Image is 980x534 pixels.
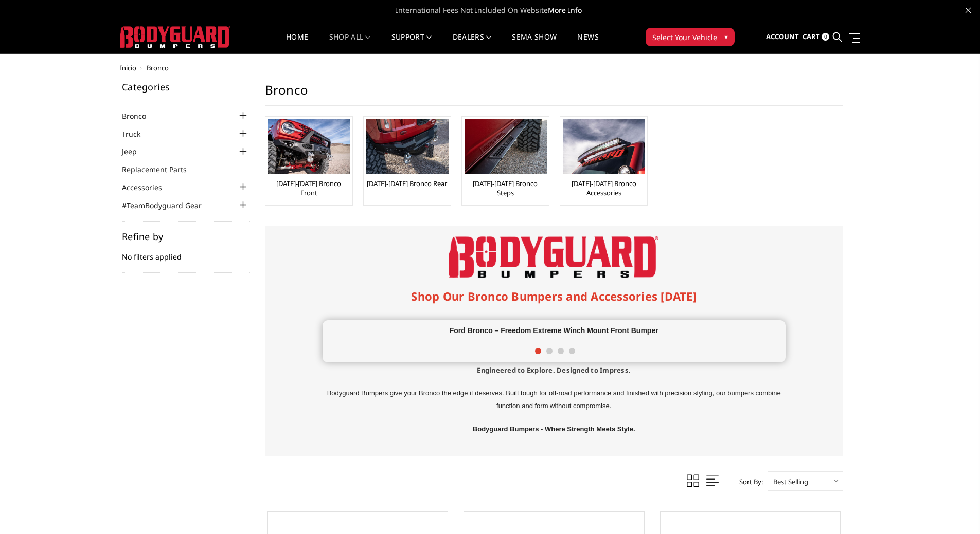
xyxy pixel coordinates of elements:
[449,236,658,278] img: Bodyguard Bumpers Logo
[122,146,150,157] a: Jeep
[929,485,980,534] iframe: Chat Widget
[563,179,645,197] a: [DATE]-[DATE] Bronco Accessories
[327,389,781,410] span: Bodyguard Bumpers give your Bronco the edge it deserves. Built tough for off-road performance and...
[766,32,799,41] span: Account
[929,485,980,534] div: Widget de chat
[548,5,582,15] a: More Info
[724,31,728,42] span: ▾
[122,128,153,139] a: Truck
[766,23,799,51] a: Account
[122,164,200,175] a: Replacement Parts
[265,82,843,106] h1: Bronco
[512,33,557,53] a: SEMA Show
[122,200,215,211] a: #TeamBodyguard Gear
[646,28,735,46] button: Select Your Vehicle
[147,63,169,72] span: Bronco
[122,232,250,273] div: No filters applied
[367,179,447,188] a: [DATE]-[DATE] Bronco Rear
[268,179,350,197] a: [DATE]-[DATE] Bronco Front
[453,33,492,53] a: Dealers
[577,33,598,53] a: News
[473,425,635,433] span: Bodyguard Bumpers - Where Strength Meets Style.
[477,365,631,375] span: Engineered to Explore. Designed to Impress.
[391,33,432,53] a: Support
[120,26,230,48] img: BODYGUARD BUMPERS
[822,33,829,41] span: 0
[329,33,371,53] a: shop all
[120,63,136,72] a: Inicio
[652,32,717,43] span: Select Your Vehicle
[803,32,820,41] span: Cart
[323,320,786,341] div: Ford Bronco – Freedom Extreme Winch Mount Front Bumper
[465,179,546,197] a: [DATE]-[DATE] Bronco Steps
[122,182,175,193] a: Accessories
[803,23,829,51] a: Cart 0
[122,82,250,91] h5: Categories
[122,232,250,241] h5: Refine by
[734,474,763,489] label: Sort By:
[323,288,786,305] h1: Shop Our Bronco Bumpers and Accessories [DATE]
[122,111,159,121] a: Bronco
[286,33,308,53] a: Home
